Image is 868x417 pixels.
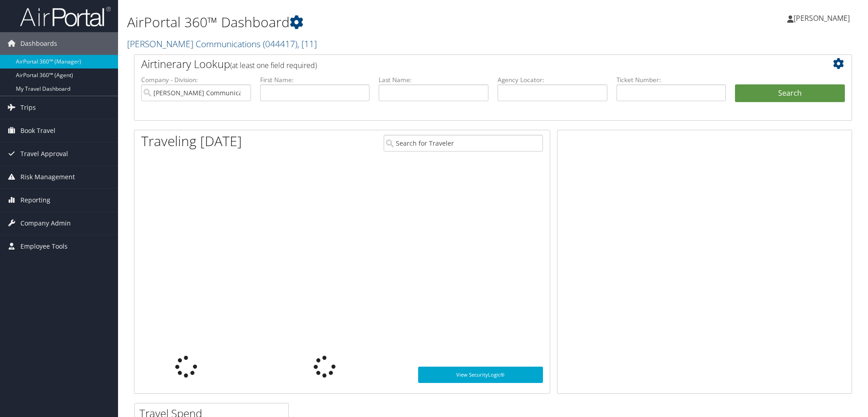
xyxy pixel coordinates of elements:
[787,5,859,32] a: [PERSON_NAME]
[141,132,242,151] h1: Traveling [DATE]
[794,13,850,23] span: [PERSON_NAME]
[20,96,36,119] span: Trips
[418,367,543,383] a: View SecurityLogic®
[20,189,50,211] span: Reporting
[141,56,785,72] h2: Airtinerary Lookup
[297,38,317,50] span: , [ 11 ]
[20,142,68,165] span: Travel Approval
[379,75,488,84] label: Last Name:
[127,13,615,32] h1: AirPortal 360™ Dashboard
[263,38,297,50] span: ( 044417 )
[20,166,75,188] span: Risk Management
[498,75,607,84] label: Agency Locator:
[20,119,55,142] span: Book Travel
[20,32,57,55] span: Dashboards
[230,60,317,70] span: (at least one field required)
[384,135,543,152] input: Search for Traveler
[141,75,251,84] label: Company - Division:
[20,212,71,235] span: Company Admin
[20,235,68,258] span: Employee Tools
[735,84,845,103] button: Search
[20,6,111,27] img: airportal-logo.png
[260,75,370,84] label: First Name:
[127,38,317,50] a: [PERSON_NAME] Communications
[616,75,726,84] label: Ticket Number:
